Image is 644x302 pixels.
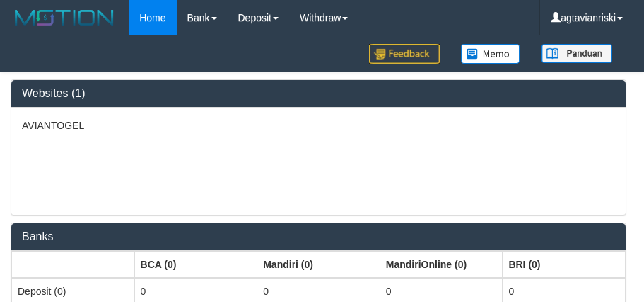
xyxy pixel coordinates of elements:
th: Group: activate to sort column ascending [134,251,257,278]
img: MOTION_logo.png [11,7,118,28]
th: Group: activate to sort column ascending [503,251,626,278]
p: AVIANTOGEL [22,118,615,133]
img: panduan.png [541,44,612,63]
h3: Banks [22,230,615,243]
img: Button%20Memo.svg [461,44,520,64]
th: Group: activate to sort column ascending [12,251,135,278]
th: Group: activate to sort column ascending [380,251,503,278]
img: Feedback.jpg [369,44,440,64]
th: Group: activate to sort column ascending [257,251,380,278]
h3: Websites (1) [22,87,615,100]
